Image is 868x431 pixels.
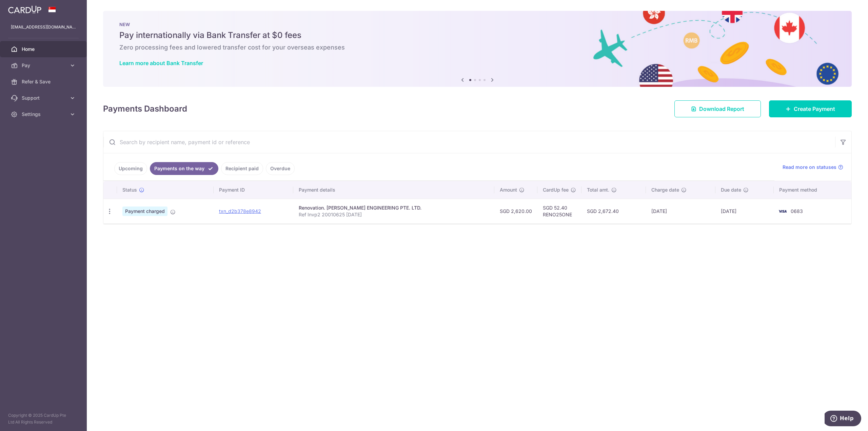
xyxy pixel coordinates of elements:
td: SGD 52.40 RENO25ONE [537,199,581,223]
span: Create Payment [794,105,835,113]
a: Download Report [674,100,761,117]
span: Support [22,95,66,101]
a: Overdue [266,162,295,175]
a: Recipient paid [221,162,263,175]
span: Read more on statuses [783,164,836,171]
input: Search by recipient name, payment id or reference [103,131,835,153]
span: Amount [500,187,517,193]
td: SGD 2,620.00 [494,199,537,223]
span: Refer & Save [22,78,66,85]
img: CardUp [8,5,41,14]
a: Payments on the way [150,162,218,175]
span: Due date [721,187,741,193]
img: Bank transfer banner [103,11,852,87]
th: Payment ID [214,181,293,199]
h4: Payments Dashboard [103,103,187,115]
h5: Pay internationally via Bank Transfer at $0 fees [119,30,835,41]
td: SGD 2,672.40 [581,199,646,223]
a: Create Payment [769,100,852,117]
span: Payment charged [122,207,167,216]
p: Ref Invp2 20010625 [DATE] [299,211,489,218]
a: txn_d2b378e8942 [219,208,261,214]
span: Status [122,187,137,193]
span: Charge date [651,187,679,193]
td: [DATE] [646,199,715,223]
h6: Zero processing fees and lowered transfer cost for your overseas expenses [119,43,835,52]
span: Pay [22,62,66,69]
a: Upcoming [114,162,147,175]
th: Payment details [293,181,495,199]
span: 0683 [791,208,803,214]
p: NEW [119,22,835,27]
p: [EMAIL_ADDRESS][DOMAIN_NAME] [11,24,76,31]
span: Home [22,46,66,53]
span: Download Report [699,105,744,113]
div: Renovation. [PERSON_NAME] ENGINEERING PTE. LTD. [299,204,489,211]
a: Learn more about Bank Transfer [119,60,203,66]
span: CardUp fee [543,187,569,193]
span: Total amt. [587,187,609,193]
td: [DATE] [715,199,774,223]
th: Payment method [774,181,851,199]
a: Read more on statuses [783,164,843,171]
iframe: Opens a widget where you can find more information [825,411,861,428]
img: Bank Card [776,207,789,215]
span: Settings [22,111,66,118]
